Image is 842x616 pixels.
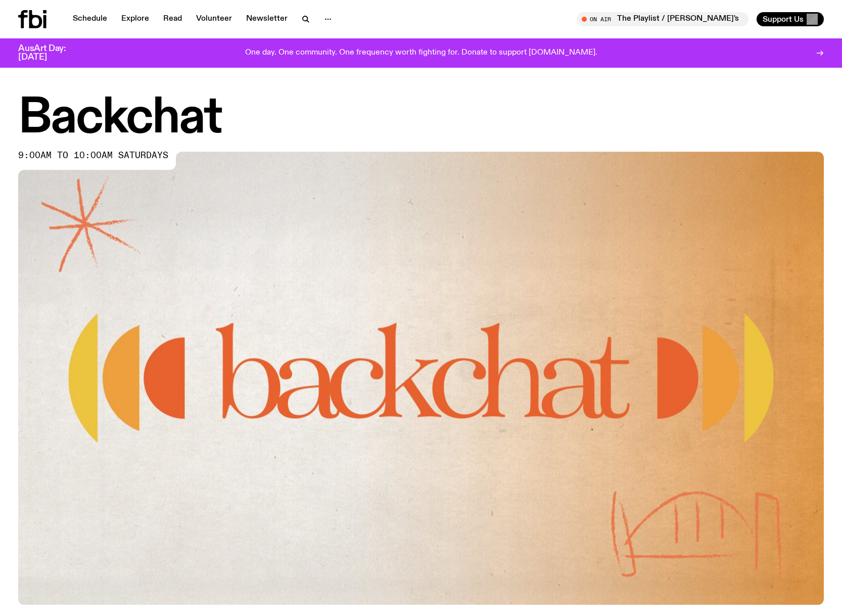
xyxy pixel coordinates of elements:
[18,44,83,62] h3: AusArt Day: [DATE]
[115,12,155,26] a: Explore
[157,12,188,26] a: Read
[240,12,294,26] a: Newsletter
[763,15,804,24] span: Support Us
[757,12,824,26] button: Support Us
[18,96,824,141] h1: Backchat
[577,12,749,26] button: On AirThe Playlist / [PERSON_NAME]'s Last Playlist :'( w/ [PERSON_NAME], [PERSON_NAME], [PERSON_N...
[67,12,113,26] a: Schedule
[190,12,238,26] a: Volunteer
[245,49,597,58] p: One day. One community. One frequency worth fighting for. Donate to support [DOMAIN_NAME].
[18,152,168,160] span: 9:00am to 10:00am saturdays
